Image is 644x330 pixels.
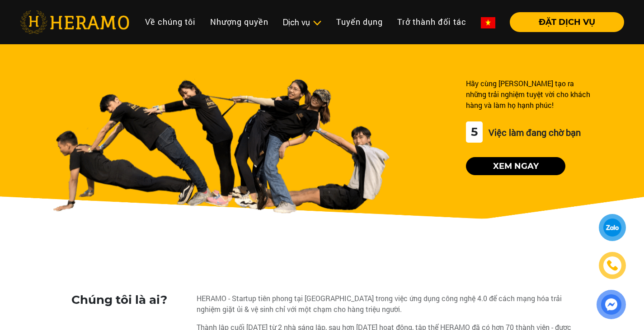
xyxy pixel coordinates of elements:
a: Nhượng quyền [203,12,276,32]
span: Việc làm đang chờ bạn [486,126,581,138]
a: Về chúng tôi [138,12,203,32]
div: Dịch vụ [283,16,322,28]
button: Xem ngay [466,157,565,175]
div: Hãy cùng [PERSON_NAME] tạo ra những trải nghiệm tuyệt vời cho khách hàng và làm họ hạnh phúc! [466,78,591,111]
a: Tuyển dụng [329,12,390,32]
a: ĐẶT DỊCH VỤ [503,18,624,26]
img: phone-icon [607,260,618,271]
a: phone-icon [600,253,625,278]
img: subToggleIcon [312,19,322,28]
button: ĐẶT DỊCH VỤ [510,12,624,32]
div: 5 [466,121,483,143]
img: banner [53,78,390,214]
img: heramo-logo.png [20,10,129,34]
h3: Chúng tôi là ai? [71,293,190,307]
a: Trở thành đối tác [390,12,474,32]
div: HERAMO - Startup tiên phong tại [GEOGRAPHIC_DATA] trong việc ứng dụng công nghệ 4.0 để cách mạng ... [197,293,573,315]
img: vn-flag.png [481,17,495,28]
